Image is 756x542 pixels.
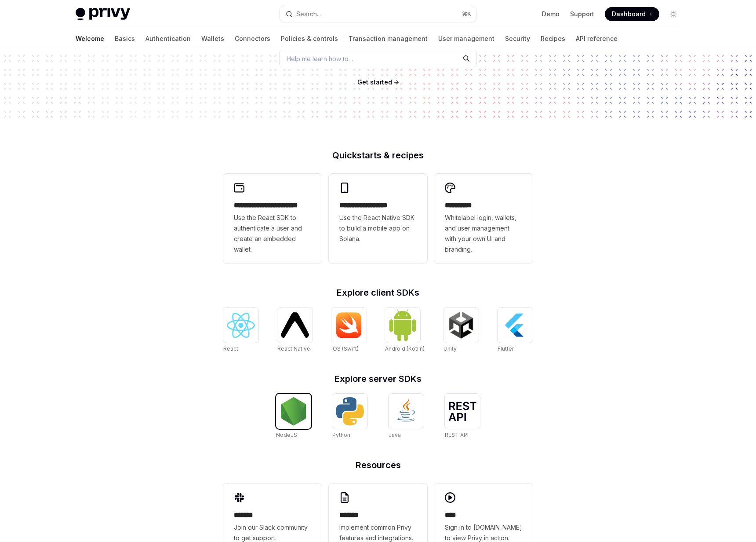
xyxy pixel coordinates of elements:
[336,397,364,425] img: Python
[505,28,530,49] a: Security
[570,10,594,18] a: Support
[339,212,417,244] span: Use the React Native SDK to build a mobile app on Solana.
[434,174,533,264] a: **** *****Whitelabel login, wallets, and user management with your own UI and branding.
[389,308,417,341] img: Android (Kotlin)
[329,174,427,264] a: **** **** **** ***Use the React Native SDK to build a mobile app on Solana.
[223,308,258,353] a: ReactReact
[234,212,311,255] span: Use the React SDK to authenticate a user and create an embedded wallet.
[223,374,533,383] h2: Explore server SDKs
[235,28,270,49] a: Connectors
[115,28,135,49] a: Basics
[448,402,476,421] img: REST API
[445,212,522,255] span: Whitelabel login, wallets, and user management with your own UI and branding.
[201,28,224,49] a: Wallets
[277,308,313,353] a: React NativeReact Native
[276,394,311,439] a: NodeJSNodeJS
[666,7,680,21] button: Toggle dark mode
[76,8,130,20] img: light logo
[331,345,359,352] span: iOS (Swift)
[443,345,457,352] span: Unity
[389,394,424,439] a: JavaJava
[445,394,480,439] a: REST APIREST API
[287,54,353,63] span: Help me learn how to…
[296,9,321,19] div: Search...
[349,28,428,49] a: Transaction management
[335,312,363,338] img: iOS (Swift)
[280,397,308,425] img: NodeJS
[223,288,533,297] h2: Explore client SDKs
[501,311,529,339] img: Flutter
[498,308,533,353] a: FlutterFlutter
[385,345,425,352] span: Android (Kotlin)
[605,7,659,21] a: Dashboard
[281,312,309,337] img: React Native
[276,432,297,438] span: NodeJS
[223,461,533,469] h2: Resources
[357,78,392,87] a: Get started
[332,394,367,439] a: PythonPython
[541,28,565,49] a: Recipes
[542,10,560,18] a: Demo
[332,432,350,438] span: Python
[145,28,191,49] a: Authentication
[462,11,471,18] span: ⌘ K
[385,308,425,353] a: Android (Kotlin)Android (Kotlin)
[331,308,367,353] a: iOS (Swift)iOS (Swift)
[443,308,479,353] a: UnityUnity
[445,432,469,438] span: REST API
[280,6,476,22] button: Search...⌘K
[281,28,338,49] a: Policies & controls
[76,28,104,49] a: Welcome
[438,28,494,49] a: User management
[612,10,646,18] span: Dashboard
[447,311,475,339] img: Unity
[357,78,392,86] span: Get started
[223,345,238,352] span: React
[389,432,401,438] span: Java
[392,397,420,425] img: Java
[223,151,533,160] h2: Quickstarts & recipes
[227,313,255,338] img: React
[277,345,310,352] span: React Native
[498,345,514,352] span: Flutter
[576,28,618,49] a: API reference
